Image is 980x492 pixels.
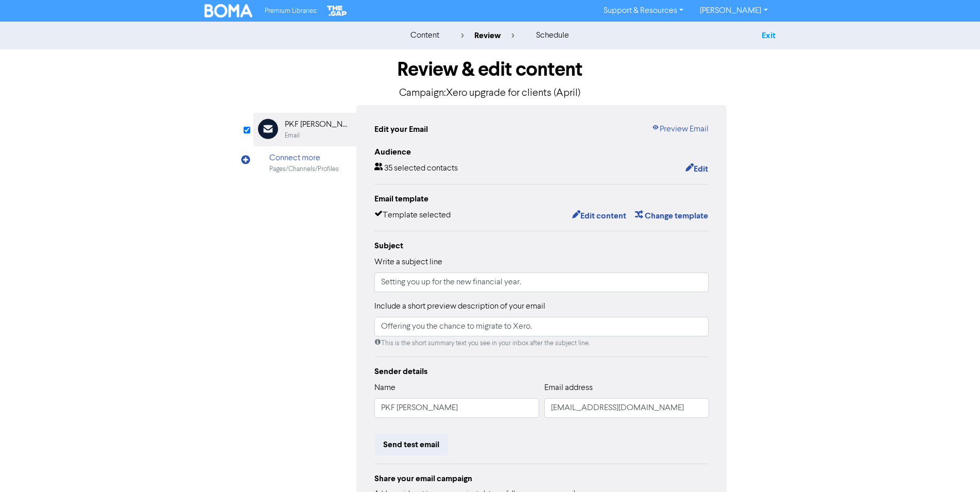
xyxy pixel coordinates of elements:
div: Sender details [374,365,709,378]
div: content [410,29,439,42]
div: 35 selected contacts [374,162,458,176]
img: BOMA Logo [204,4,253,18]
a: Exit [762,30,776,41]
div: Pages/Channels/Profiles [269,164,339,174]
iframe: Chat Widget [929,443,980,492]
a: Support & Resources [595,3,692,19]
button: Send test email [374,434,448,455]
div: schedule [536,29,569,42]
div: Subject [374,240,709,252]
button: Edit content [572,209,627,223]
div: Template selected [374,209,451,223]
label: Include a short preview description of your email [374,300,545,313]
p: Campaign: Xero upgrade for clients (April) [253,86,727,101]
div: Email template [374,193,709,205]
div: Edit your Email [374,123,428,135]
div: PKF [PERSON_NAME] [285,118,351,131]
div: This is the short summary text you see in your inbox after the subject line. [374,338,709,348]
div: Share your email campaign [374,472,709,485]
button: Change template [634,209,709,223]
div: review [461,29,514,42]
div: PKF [PERSON_NAME]Email [253,113,356,146]
div: Connect morePages/Channels/Profiles [253,146,356,180]
div: Email [285,131,300,141]
h1: Review & edit content [253,58,727,81]
img: The Gap [325,4,348,18]
label: Write a subject line [374,256,442,268]
button: Edit [685,162,709,176]
span: Premium Libraries: [265,8,317,14]
div: Audience [374,146,709,158]
label: Name [374,382,396,394]
label: Email address [544,382,593,394]
a: [PERSON_NAME] [692,3,776,19]
a: Preview Email [651,123,709,135]
div: Connect more [269,152,339,164]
